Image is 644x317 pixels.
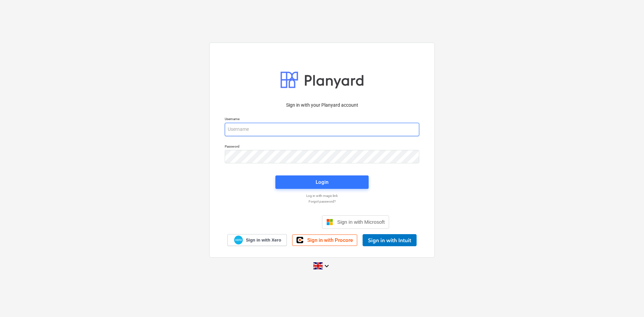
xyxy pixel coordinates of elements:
[326,219,333,225] img: Microsoft logo
[234,235,243,245] img: Xero logo
[323,262,331,270] i: keyboard_arrow_down
[221,194,423,198] a: Log in with magic link
[337,219,385,225] span: Sign in with Microsoft
[316,178,328,187] div: Login
[225,102,419,109] p: Sign in with your Planyard account
[225,117,419,122] p: Username
[221,199,423,204] a: Forgot password?
[275,175,369,189] button: Login
[307,237,353,243] span: Sign in with Procore
[225,144,419,150] p: Password
[227,234,287,246] a: Sign in with Xero
[610,285,644,317] iframe: Chat Widget
[225,123,419,136] input: Username
[252,215,320,229] iframe: Sign in with Google Button
[292,234,357,246] a: Sign in with Procore
[246,237,281,243] span: Sign in with Xero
